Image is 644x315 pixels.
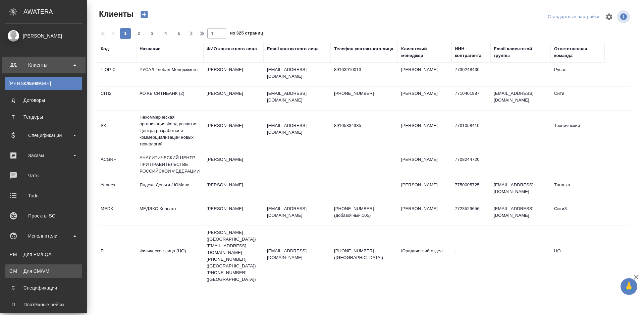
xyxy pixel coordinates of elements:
a: CMДля CM/VM [5,264,82,278]
div: AWATERA [23,5,87,18]
a: Todo [2,187,86,204]
td: [PERSON_NAME] [398,202,451,226]
div: Для PM/LQA [8,251,79,258]
td: Некоммерческая организация Фонд развития Центра разработки и коммерциализации новых технологий [136,111,203,151]
td: МЕДЭКС-Консалт [136,202,203,226]
p: 89163910013 [334,66,394,73]
td: [PERSON_NAME] [203,63,264,86]
td: 7750005725 [451,178,490,202]
td: [PERSON_NAME] [398,87,451,110]
td: 7710401987 [451,87,490,110]
div: Клиенты [5,60,82,70]
p: [PHONE_NUMBER] ([GEOGRAPHIC_DATA]) [334,248,394,261]
td: [PERSON_NAME] [398,153,451,176]
td: Yandex [97,178,136,202]
td: [PERSON_NAME] [203,119,264,142]
p: [EMAIL_ADDRESS][DOMAIN_NAME] [267,66,327,80]
div: Телефон контактного лица [334,46,393,52]
div: Платёжные рейсы [8,301,79,308]
td: 7708244720 [451,153,490,176]
td: [PERSON_NAME] [203,153,264,176]
td: [EMAIL_ADDRESS][DOMAIN_NAME] [490,178,551,202]
a: ДДоговоры [5,93,82,107]
a: ППлатёжные рейсы [5,298,82,311]
td: Физическое лицо (ЦО) [136,244,203,268]
td: - [451,244,490,268]
td: [PERSON_NAME] [203,178,264,202]
div: Клиенты [8,80,79,87]
td: РУСАЛ Глобал Менеджмент [136,63,203,86]
a: Чаты [2,167,86,184]
div: Email клиентской группы [494,46,547,59]
div: Todo [5,191,82,201]
button: 4 [160,28,171,39]
span: Клиенты [97,9,133,19]
span: 4 [160,30,171,37]
span: 5 [174,30,184,37]
div: split button [546,12,601,22]
td: 7723529656 [451,202,490,226]
td: ЦО [551,244,604,268]
button: 5 [174,28,184,39]
td: MEDK [97,202,136,226]
a: Проекты SC [2,207,86,224]
td: ACGRF [97,153,136,176]
div: Для CM/VM [8,268,79,274]
div: Проекты SC [5,211,82,221]
td: [PERSON_NAME] [203,202,264,226]
div: Название [140,46,160,52]
td: [PERSON_NAME] ([GEOGRAPHIC_DATA]) [EMAIL_ADDRESS][DOMAIN_NAME] [PHONE_NUMBER] ([GEOGRAPHIC_DATA])... [203,226,264,286]
td: АО КБ СИТИБАНК (2) [136,87,203,110]
td: T-OP-C [97,63,136,86]
div: Ответственная команда [554,46,601,59]
div: Тендеры [8,114,79,120]
a: ССпецификации [5,281,82,295]
td: Технический [551,119,604,142]
span: Настроить таблицу [601,9,617,25]
td: АНАЛИТИЧЕСКИЙ ЦЕНТР ПРИ ПРАВИТЕЛЬСТВЕ РОССИЙСКОЙ ФЕДЕРАЦИИ [136,151,203,178]
td: Юридический отдел [398,244,451,268]
button: 3 [147,28,158,39]
div: Исполнители [5,231,82,241]
td: FL [97,244,136,268]
p: [EMAIL_ADDRESS][DOMAIN_NAME] [267,122,327,136]
a: PMДля PM/LQA [5,248,82,261]
td: [PERSON_NAME] [398,63,451,86]
td: [PERSON_NAME] [398,178,451,202]
button: 🙏 [621,278,637,295]
a: ТТендеры [5,110,82,124]
td: Русал [551,63,604,86]
div: Клиентский менеджер [401,46,448,59]
td: [PERSON_NAME] [398,119,451,142]
span: из 325 страниц [230,29,263,39]
div: Код [101,46,109,52]
span: Посмотреть информацию [617,10,631,23]
p: [EMAIL_ADDRESS][DOMAIN_NAME] [267,248,327,261]
a: [PERSON_NAME]Клиенты [5,77,82,90]
td: [EMAIL_ADDRESS][DOMAIN_NAME] [490,202,551,226]
td: CITI2 [97,87,136,110]
p: [PHONE_NUMBER] (добавочный 105) [334,205,394,219]
div: Спецификации [5,130,82,140]
div: ФИО контактного лица [207,46,257,52]
div: Email контактного лица [267,46,319,52]
td: [PERSON_NAME] [203,87,264,110]
div: Чаты [5,171,82,181]
span: 2 [133,30,144,37]
button: 2 [133,28,144,39]
td: Сити3 [551,202,604,226]
td: Таганка [551,178,604,202]
p: 89105834335 [334,122,394,129]
td: SK [97,119,136,142]
div: Заказы [5,150,82,161]
td: [EMAIL_ADDRESS][DOMAIN_NAME] [490,87,551,110]
p: [EMAIL_ADDRESS][DOMAIN_NAME] [267,90,327,104]
div: ИНН контрагента [455,46,487,59]
p: [PHONE_NUMBER] [334,90,394,97]
div: Спецификации [8,285,79,291]
span: 3 [147,30,158,37]
td: Сити [551,87,604,110]
div: [PERSON_NAME] [5,32,82,40]
td: 7730248430 [451,63,490,86]
button: Создать [136,9,152,20]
